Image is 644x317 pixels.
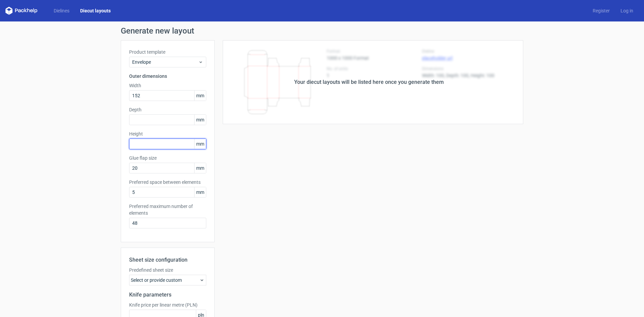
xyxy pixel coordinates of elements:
[129,302,206,308] label: Knife price per linear metre (PLN)
[194,163,206,173] span: mm
[129,106,206,113] label: Depth
[615,7,639,14] a: Log in
[129,256,206,264] h2: Sheet size configuration
[129,275,206,285] div: Select or provide custom
[194,187,206,197] span: mm
[129,73,206,80] h3: Outer dimensions
[129,179,206,186] label: Preferred space between elements
[587,7,615,14] a: Register
[129,82,206,89] label: Width
[129,203,206,216] label: Preferred maximum number of elements
[129,130,206,137] label: Height
[294,78,444,86] div: Your diecut layouts will be listed here once you generate them
[194,139,206,149] span: mm
[48,7,75,14] a: Dielines
[129,49,206,55] label: Product template
[75,7,116,14] a: Diecut layouts
[121,27,523,35] h1: Generate new layout
[129,291,206,299] h2: Knife parameters
[129,267,206,273] label: Predefined sheet size
[194,91,206,101] span: mm
[132,59,198,65] span: Envelope
[194,115,206,125] span: mm
[129,155,206,161] label: Glue flap size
